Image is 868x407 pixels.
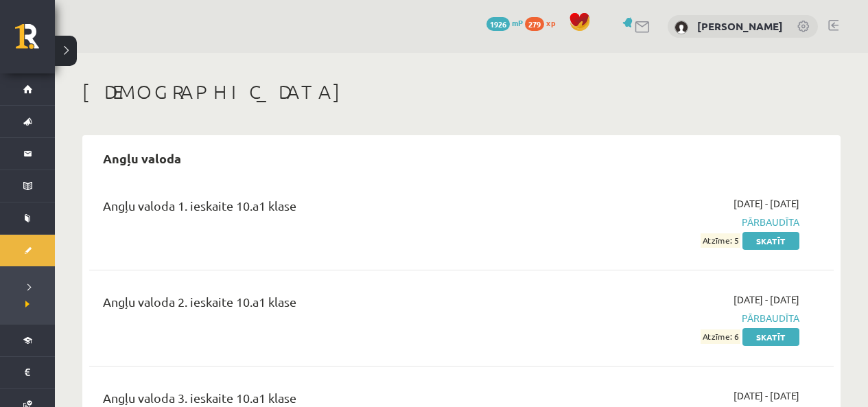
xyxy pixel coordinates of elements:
[734,292,799,307] span: [DATE] - [DATE]
[15,24,55,58] a: Rīgas 1. Tālmācības vidusskola
[525,17,544,31] span: 279
[742,232,799,250] a: Skatīt
[581,311,799,325] span: Pārbaudīta
[675,21,688,34] img: Daniela Fedukoviča
[525,17,562,28] a: 279 xp
[701,233,740,248] span: Atzīme: 5
[697,19,783,33] a: [PERSON_NAME]
[486,17,523,28] a: 1926 mP
[701,329,740,344] span: Atzīme: 6
[734,388,799,403] span: [DATE] - [DATE]
[546,17,555,28] span: xp
[734,196,799,211] span: [DATE] - [DATE]
[581,215,799,229] span: Pārbaudīta
[742,328,799,346] a: Skatīt
[89,142,195,174] h2: Angļu valoda
[103,292,561,318] div: Angļu valoda 2. ieskaite 10.a1 klase
[82,80,841,104] h1: [DEMOGRAPHIC_DATA]
[103,196,561,222] div: Angļu valoda 1. ieskaite 10.a1 klase
[486,17,510,31] span: 1926
[512,17,523,28] span: mP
